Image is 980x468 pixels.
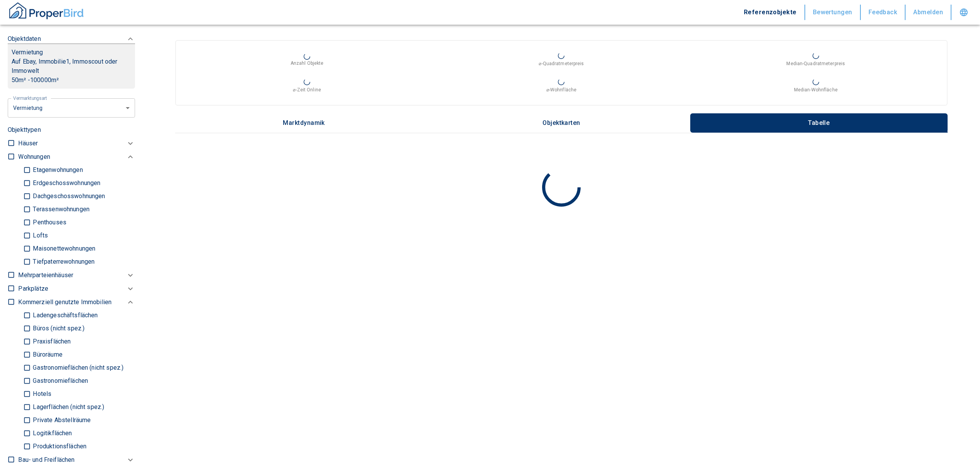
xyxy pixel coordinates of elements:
p: 50 m² - 100000 m² [12,76,131,85]
p: Objektkarten [542,120,581,126]
p: Lofts [31,232,48,239]
p: Tabelle [799,120,838,126]
button: Bewertungen [805,5,861,20]
p: Maisonettewohnungen [31,246,95,252]
div: Kommerziell genutzte Immobilien [18,295,135,309]
p: Hotels [31,391,51,397]
p: Erdgeschosswohnungen [31,180,100,186]
div: Bau- und Freiflächen [18,453,135,466]
button: Referenzobjekte [736,5,805,20]
p: Private Abstellräume [31,417,91,423]
button: Abmelden [906,5,951,20]
p: Büros (nicht spez.) [31,325,84,332]
button: ProperBird Logo and Home Button [8,1,85,24]
p: ⌀-Quadratmeterpreis [539,60,584,67]
div: ObjektdatenVermietungAuf Ebay, Immobilie1, Immoscout oder Immowelt50m² -100000m² [8,27,135,96]
div: letzte 6 Monate [8,98,135,118]
p: Terassenwohnungen [31,206,90,212]
button: Feedback [861,5,906,20]
p: Parkplätze [18,284,48,293]
div: Parkplätze [18,282,135,295]
p: Lagerflächen (nicht spez.) [31,404,104,410]
p: Marktdynamik [283,120,325,126]
p: Wohnungen [18,152,50,162]
p: Anzahl Objekte [291,60,324,67]
p: Ladengeschäftsflächen [31,312,98,318]
p: ⌀-Zeit Online [293,86,321,93]
p: Vermietung [12,48,43,57]
p: ⌀-Wohnfläche [546,86,576,93]
p: Objekttypen [8,125,135,135]
div: Häuser [18,136,135,150]
p: Etagenwohnungen [31,167,83,173]
p: Gastronomieflächen [31,378,88,384]
p: Median-Quadratmeterpreis [786,60,845,67]
p: Häuser [18,139,38,148]
p: Logitikflächen [31,430,72,436]
p: Tiefpaterrewohnungen [31,259,95,265]
p: Objektdaten [8,34,41,44]
p: Median-Wohnfläche [794,86,838,93]
p: Produktionsflächen [31,443,86,449]
div: Mehrparteienhäuser [18,268,135,282]
p: Büroräume [31,352,62,358]
img: ProperBird Logo and Home Button [8,1,85,20]
div: Wohnungen [18,150,135,163]
p: Praxisflächen [31,338,71,345]
p: Bau- und Freiflächen [18,455,74,465]
p: Dachgeschosswohnungen [31,193,105,199]
p: Gastronomieflächen (nicht spez.) [31,365,123,371]
p: Auf Ebay, Immobilie1, Immoscout oder Immowelt [12,57,131,76]
p: Mehrparteienhäuser [18,271,73,280]
p: Penthouses [31,219,66,226]
p: Kommerziell genutzte Immobilien [18,298,112,307]
div: wrapped label tabs example [175,113,948,133]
